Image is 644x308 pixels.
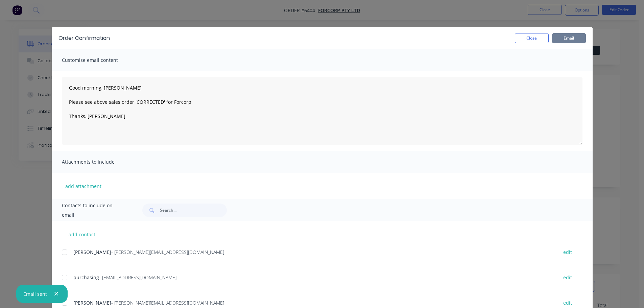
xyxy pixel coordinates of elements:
[62,157,136,167] span: Attachments to include
[559,247,576,257] button: edit
[160,204,227,217] input: Search...
[73,249,111,255] span: [PERSON_NAME]
[111,300,224,306] span: - [PERSON_NAME][EMAIL_ADDRESS][DOMAIN_NAME]
[111,249,224,255] span: - [PERSON_NAME][EMAIL_ADDRESS][DOMAIN_NAME]
[515,33,549,43] button: Close
[23,290,47,298] div: Email sent
[58,34,110,42] div: Order Confirmation
[73,300,111,306] span: [PERSON_NAME]
[62,77,582,145] textarea: Good morning, [PERSON_NAME] Please see above sales order 'CORRECTED' for Forcorp Thanks, [PERSON_...
[73,274,99,281] span: purchasing
[62,55,136,65] span: Customise email content
[552,33,586,43] button: Email
[62,181,105,191] button: add attachment
[559,273,576,282] button: edit
[62,201,126,220] span: Contacts to include on email
[99,274,176,281] span: - [EMAIL_ADDRESS][DOMAIN_NAME]
[62,229,102,239] button: add contact
[559,298,576,307] button: edit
